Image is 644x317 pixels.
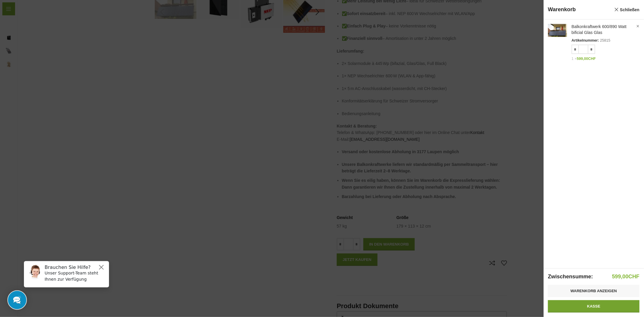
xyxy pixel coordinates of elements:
h6: Brauchen Sie Hilfe? [25,8,86,14]
strong: Zwischensumme: [548,273,593,280]
button: Close [79,7,86,14]
a: Anzeigen [544,19,644,64]
span: CHF [629,274,640,280]
a: Balkonkraftwerk 600/890 Watt bificial Glas Glas aus dem Warenkorb entfernen [635,23,641,29]
span: Warenkorb [548,6,611,13]
a: Schließen [614,6,640,13]
img: Customer service [8,8,23,23]
p: Unser Support-Team steht Ihnen zur Verfügung [25,14,86,26]
bdi: 599,00 [612,274,640,280]
input: Produktmenge [579,45,588,54]
a: Warenkorb anzeigen [548,285,640,297]
a: Kasse [548,300,640,313]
